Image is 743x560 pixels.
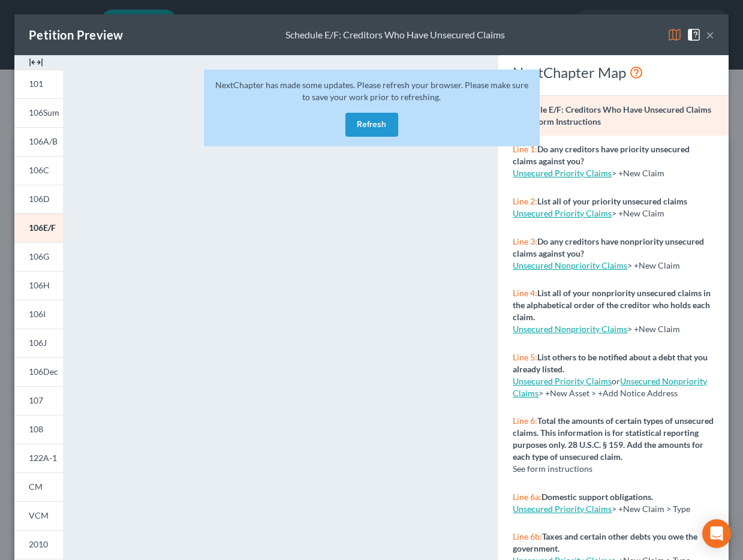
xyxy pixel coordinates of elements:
a: 101 [14,70,63,98]
img: expand-e0f6d898513216a626fdd78e52531dac95497ffd26381d4c15ee2fc46db09dca.svg [29,55,43,70]
strong: Schedule E/F: Creditors Who Have Unsecured Claims - Full Form Instructions [513,104,711,127]
span: > +New Claim [612,208,664,218]
span: 106D [29,194,50,204]
span: > +New Claim [612,168,664,178]
a: Unsecured Priority Claims [513,504,612,514]
a: 106C [14,156,63,185]
span: 106C [29,165,49,175]
div: Petition Preview [29,26,123,43]
span: Line 6a: [513,492,542,502]
a: Unsecured Priority Claims [513,168,612,178]
a: 108 [14,415,63,444]
a: Unsecured Nonpriority Claims [513,260,627,270]
div: Open Intercom Messenger [702,519,731,548]
a: 106Dec [14,357,63,386]
span: NextChapter has made some updates. Please refresh your browser. Please make sure to save your wor... [215,80,528,102]
strong: Do any creditors have nonpriority unsecured claims against you? [513,236,704,258]
strong: List all of your priority unsecured claims [537,196,687,206]
span: Line 5: [513,352,537,362]
strong: Taxes and certain other debts you owe the government. [513,531,697,553]
span: > +New Claim [627,324,680,334]
span: > +New Asset > +Add Notice Address [513,376,707,398]
span: 106A/B [29,136,58,146]
span: 106G [29,251,49,261]
span: See form instructions [513,463,592,474]
span: 108 [29,424,43,434]
button: × [706,28,714,42]
span: 106H [29,280,50,290]
a: VCM [14,501,63,530]
span: 101 [29,79,43,89]
a: 106I [14,300,63,329]
span: Line 6: [513,416,537,426]
a: 106H [14,271,63,300]
a: 2010 [14,530,63,559]
a: 107 [14,386,63,415]
div: Schedule E/F: Creditors Who Have Unsecured Claims [285,28,505,42]
span: > +New Claim [627,260,680,270]
a: Unsecured Nonpriority Claims [513,324,627,334]
strong: Total the amounts of certain types of unsecured claims. This information is for statistical repor... [513,416,714,462]
span: 106I [29,309,46,319]
a: Unsecured Priority Claims [513,376,612,386]
a: CM [14,472,63,501]
span: 2010 [29,539,48,549]
div: NextChapter Map [513,63,714,82]
span: or [513,376,620,386]
strong: List others to be notified about a debt that you already listed. [513,352,708,374]
span: 106E/F [29,222,56,233]
span: 122A-1 [29,453,57,463]
a: 106J [14,329,63,357]
a: 122A-1 [14,444,63,472]
span: > +New Claim > Type [612,504,690,514]
a: 106A/B [14,127,63,156]
span: Line 3: [513,236,537,246]
img: help-close-5ba153eb36485ed6c1ea00a893f15db1cb9b99d6cae46e1a8edb6c62d00a1a76.svg [687,28,701,42]
a: 106E/F [14,213,63,242]
strong: Do any creditors have priority unsecured claims against you? [513,144,690,166]
span: Line 4: [513,288,537,298]
span: 107 [29,395,43,405]
span: Line 6b: [513,531,542,541]
a: 106G [14,242,63,271]
a: Unsecured Priority Claims [513,208,612,218]
strong: List all of your nonpriority unsecured claims in the alphabetical order of the creditor who holds... [513,288,711,322]
span: 106Dec [29,366,58,377]
span: 106J [29,338,47,348]
img: map-eea8200ae884c6f1103ae1953ef3d486a96c86aabb227e865a55264e3737af1f.svg [667,28,682,42]
a: 106Sum [14,98,63,127]
span: Line 2: [513,196,537,206]
span: CM [29,481,43,492]
span: 106Sum [29,107,59,118]
a: Unsecured Nonpriority Claims [513,376,707,398]
button: Refresh [345,113,398,137]
span: VCM [29,510,49,520]
strong: Domestic support obligations. [542,492,653,502]
a: 106D [14,185,63,213]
